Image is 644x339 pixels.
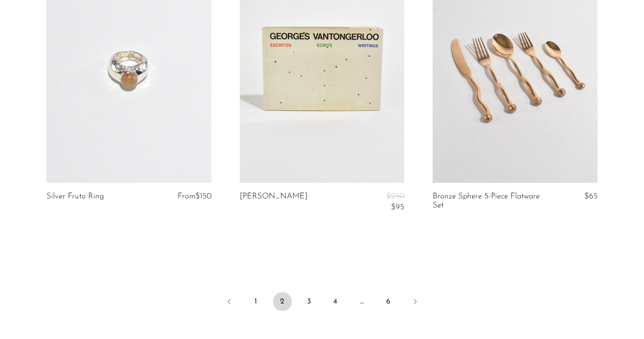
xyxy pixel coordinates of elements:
[220,292,239,313] a: Previous
[406,292,425,313] a: Next
[299,292,318,311] a: 3
[46,192,104,201] a: Silver Fruto Ring
[584,192,598,200] span: $65
[240,192,308,212] a: [PERSON_NAME]
[391,203,404,211] span: $95
[195,192,211,200] span: $150
[353,292,372,311] span: …
[167,192,211,201] div: From
[379,292,398,311] a: 6
[386,192,404,200] span: $250
[246,292,265,311] a: 1
[433,192,542,210] a: Bronze Sphere 5-Piece Flatware Set
[326,292,345,311] a: 4
[273,292,292,311] span: 2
